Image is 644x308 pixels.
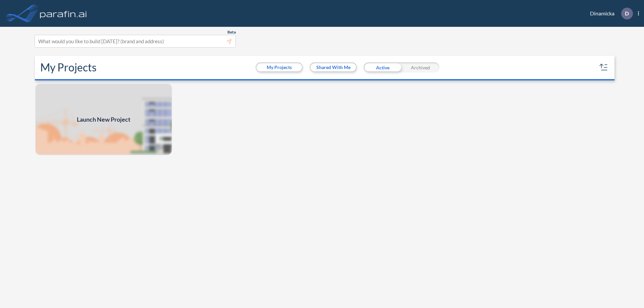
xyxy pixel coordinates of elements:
[311,63,356,71] button: Shared With Me
[35,83,172,156] img: add
[227,29,236,35] span: Beta
[77,115,130,124] span: Launch New Project
[401,62,439,72] div: Archived
[39,7,88,20] img: logo
[580,8,639,19] div: Dinamicka
[35,83,172,156] a: Launch New Project
[257,63,302,71] button: My Projects
[598,62,609,73] button: sort
[40,61,97,74] h2: My Projects
[364,62,401,72] div: Active
[625,10,629,16] p: D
